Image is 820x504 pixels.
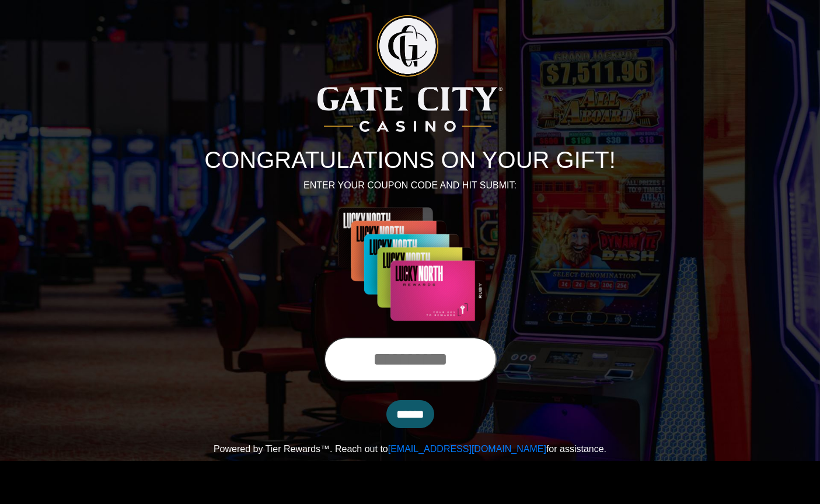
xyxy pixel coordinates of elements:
img: Center Image [306,206,514,323]
span: Powered by Tier Rewards™. Reach out to for assistance. [214,444,606,454]
a: [EMAIL_ADDRESS][DOMAIN_NAME] [388,444,546,454]
h1: CONGRATULATIONS ON YOUR GIFT! [86,146,734,174]
p: ENTER YOUR COUPON CODE AND HIT SUBMIT: [86,178,734,192]
img: Logo [317,15,502,132]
